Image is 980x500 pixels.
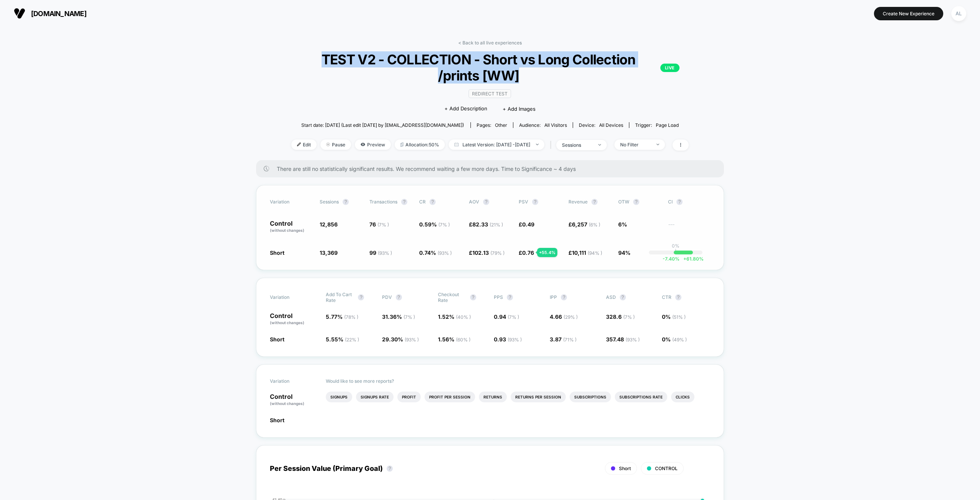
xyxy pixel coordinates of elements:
[508,314,519,320] span: ( 7 % )
[662,336,687,343] span: 0 %
[438,336,470,343] span: 1.56 %
[550,294,557,300] span: IPP
[511,392,566,402] li: Returns Per Session
[270,199,312,205] span: Variation
[563,337,577,343] span: ( 71 % )
[537,248,557,257] div: + 55.4 %
[320,249,338,256] span: 13,369
[270,401,304,406] span: (without changes)
[369,249,392,256] span: 99
[369,221,389,228] span: 76
[519,249,534,256] span: £
[326,392,352,402] li: Signups
[657,144,659,145] img: end
[291,139,317,150] span: Edit
[270,220,312,233] p: Control
[397,392,421,402] li: Profit
[522,221,534,228] span: 0.49
[31,10,87,18] span: [DOMAIN_NAME]
[483,199,489,205] button: ?
[270,313,318,326] p: Control
[563,314,578,320] span: ( 29 % )
[495,122,507,128] span: other
[470,294,476,300] button: ?
[469,89,511,98] span: Redirect Test
[425,392,475,402] li: Profit Per Session
[672,314,686,320] span: ( 51 % )
[672,243,679,249] p: 0%
[320,139,351,150] span: Pause
[591,199,598,205] button: ?
[472,249,505,256] span: 102.13
[874,7,943,20] button: Create New Experience
[11,7,89,20] button: [DOMAIN_NAME]
[320,221,338,228] span: 12,856
[494,313,519,320] span: 0.94
[572,221,600,228] span: 6,257
[326,336,359,343] span: 5.55 %
[532,199,538,205] button: ?
[469,221,503,228] span: £
[419,221,450,228] span: 0.59 %
[536,144,539,145] img: end
[270,320,304,325] span: (without changes)
[618,221,627,228] span: 6%
[606,294,616,300] span: ASD
[522,249,534,256] span: 0.76
[619,466,631,471] span: Short
[326,313,358,320] span: 5.77 %
[668,222,710,233] span: ---
[395,139,445,150] span: Allocation: 50%
[454,143,459,146] img: calendar
[419,249,452,256] span: 0.74 %
[494,336,522,343] span: 0.93
[438,313,471,320] span: 1.52 %
[618,199,660,205] span: OTW
[344,314,358,320] span: ( 78 % )
[490,250,505,256] span: ( 79 % )
[456,337,470,343] span: ( 60 % )
[606,336,640,343] span: 357.48
[479,392,507,402] li: Returns
[270,378,312,384] span: Variation
[472,221,503,228] span: 82.33
[382,336,419,343] span: 29.30 %
[382,313,415,320] span: 31.36 %
[270,393,318,407] p: Control
[570,392,611,402] li: Subscriptions
[660,64,679,72] p: LIVE
[679,256,704,262] span: 61.80 %
[675,294,681,300] button: ?
[14,8,25,19] img: Visually logo
[356,392,394,402] li: Signups Rate
[270,292,312,303] span: Variation
[519,221,534,228] span: £
[519,122,567,128] div: Audience:
[508,337,522,343] span: ( 93 % )
[494,294,503,300] span: PPS
[949,6,969,21] button: AL
[401,199,407,205] button: ?
[326,378,710,384] p: Would like to see more reports?
[606,313,635,320] span: 328.6
[568,249,602,256] span: £
[588,250,602,256] span: ( 94 % )
[662,294,671,300] span: CTR
[548,139,556,151] span: |
[449,139,544,150] span: Latest Version: [DATE] - [DATE]
[430,199,436,205] button: ?
[326,143,330,146] img: end
[270,228,304,233] span: (without changes)
[378,250,392,256] span: ( 93 % )
[633,199,639,205] button: ?
[469,199,479,205] span: AOV
[270,249,284,256] span: Short
[400,143,403,147] img: rebalance
[662,313,686,320] span: 0 %
[620,294,626,300] button: ?
[671,392,694,402] li: Clicks
[656,122,679,128] span: Page Load
[377,222,389,228] span: ( 7 % )
[675,249,676,254] p: |
[297,143,301,146] img: edit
